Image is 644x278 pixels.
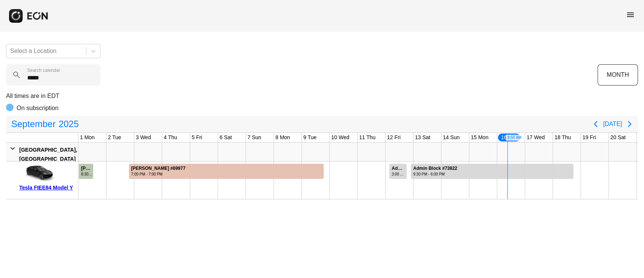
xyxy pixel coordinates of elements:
[106,133,123,142] div: 2 Tue
[134,133,152,142] div: 3 Wed
[10,116,57,132] span: September
[626,10,635,19] span: menu
[19,145,77,163] div: [GEOGRAPHIC_DATA], [GEOGRAPHIC_DATA]
[525,133,546,142] div: 17 Wed
[7,116,83,132] button: September2025
[598,64,638,85] button: MONTH
[389,162,407,179] div: Rented for 1 days by Admin Block Current status is rental
[302,133,318,142] div: 9 Tue
[413,133,432,142] div: 13 Sat
[78,162,94,179] div: Rented for 1 days by Yi Li Current status is completed
[413,171,457,177] div: 9:30 PM - 6:00 PM
[27,67,60,73] label: Search calendar
[392,171,406,177] div: 3:00 AM - 6:30 PM
[441,133,461,142] div: 14 Sun
[81,171,92,177] div: 8:30 PM - 1:00 PM
[588,116,603,132] button: Previous page
[162,133,179,142] div: 4 Thu
[330,133,351,142] div: 10 Wed
[131,166,186,171] div: [PERSON_NAME] #69977
[19,183,75,192] div: Tesla FIEE84 Model Y
[358,133,377,142] div: 11 Thu
[81,166,92,171] div: [PERSON_NAME] #72078
[17,104,58,113] p: On subscription
[6,92,638,101] p: All times are in EDT
[190,133,204,142] div: 5 Fri
[603,117,622,131] button: [DATE]
[497,133,521,142] div: 16 Tue
[129,162,324,179] div: Rented for 7 days by Haiyang Zhang Current status is late
[469,133,490,142] div: 15 Mon
[622,116,637,132] button: Next page
[386,133,402,142] div: 12 Fri
[581,133,598,142] div: 19 Fri
[246,133,263,142] div: 7 Sun
[410,162,574,179] div: Rented for 6 days by Admin Block Current status is rental
[57,116,80,132] span: 2025
[609,133,627,142] div: 20 Sat
[553,133,572,142] div: 18 Thu
[19,164,57,183] img: car
[218,133,234,142] div: 6 Sat
[78,133,96,142] div: 1 Mon
[392,166,406,171] div: Admin Block #73696
[413,166,457,171] div: Admin Block #73822
[274,133,292,142] div: 8 Mon
[131,171,186,177] div: 7:00 PM - 7:00 PM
